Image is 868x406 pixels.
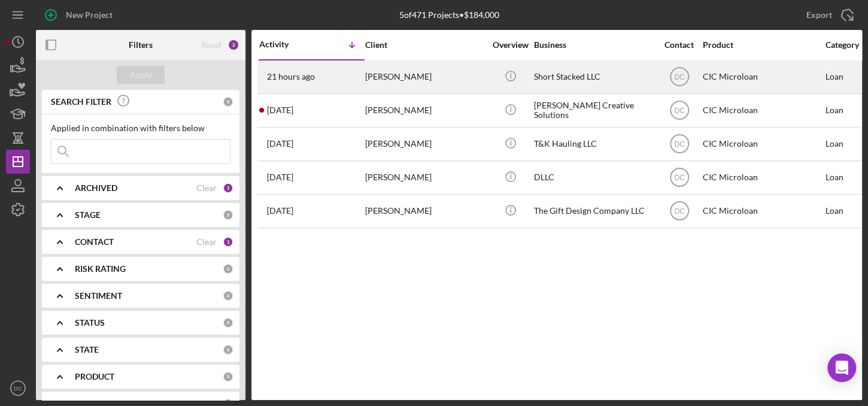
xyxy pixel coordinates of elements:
[534,40,654,50] div: Business
[674,207,685,216] text: DC
[66,3,113,27] div: New Project
[196,237,217,247] div: Clear
[806,3,832,27] div: Export
[6,376,30,400] button: DC
[223,210,233,220] div: 0
[399,10,499,20] div: 5 of 471 Projects • $184,000
[223,96,233,107] div: 0
[703,95,823,126] div: CIC Microloan
[75,372,114,381] b: PRODUCT
[365,61,485,93] div: [PERSON_NAME]
[75,183,117,193] b: ARCHIVED
[794,3,862,27] button: Export
[75,210,101,220] b: STAGE
[657,40,702,50] div: Contact
[365,195,485,227] div: [PERSON_NAME]
[365,128,485,160] div: [PERSON_NAME]
[223,237,233,247] div: 1
[75,291,122,301] b: SENTIMENT
[129,40,153,50] b: Filters
[703,61,823,93] div: CIC Microloan
[365,40,485,50] div: Client
[703,40,823,50] div: Product
[223,317,233,328] div: 0
[259,40,312,49] div: Activity
[703,162,823,193] div: CIC Microloan
[674,107,685,115] text: DC
[117,66,165,84] button: Apply
[703,195,823,227] div: CIC Microloan
[227,39,239,51] div: 2
[201,40,221,50] div: Reset
[267,139,293,149] time: 2025-07-16 14:18
[674,73,685,81] text: DC
[14,385,22,392] text: DC
[365,95,485,126] div: [PERSON_NAME]
[534,95,654,126] div: [PERSON_NAME] Creative Solutions
[488,40,533,50] div: Overview
[51,97,111,107] b: SEARCH FILTER
[674,140,685,149] text: DC
[75,237,114,247] b: CONTACT
[703,128,823,160] div: CIC Microloan
[75,318,105,328] b: STATUS
[130,66,152,84] div: Apply
[534,61,654,93] div: Short Stacked LLC
[827,353,856,382] div: Open Intercom Messenger
[223,263,233,274] div: 0
[223,183,233,193] div: 1
[196,183,217,193] div: Clear
[75,345,99,355] b: STATE
[267,206,293,216] time: 2025-02-04 16:07
[223,290,233,301] div: 0
[75,264,126,274] b: RISK RATING
[223,371,233,382] div: 0
[267,172,293,182] time: 2025-07-08 21:46
[534,128,654,160] div: T&K Hauling LLC
[267,72,315,81] time: 2025-08-18 19:30
[365,162,485,193] div: [PERSON_NAME]
[36,3,125,27] button: New Project
[51,123,230,133] div: Applied in combination with filters below
[534,162,654,193] div: DLLC
[267,105,293,115] time: 2025-08-18 00:12
[534,195,654,227] div: The Gift Design Company LLC
[223,344,233,355] div: 0
[674,174,685,182] text: DC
